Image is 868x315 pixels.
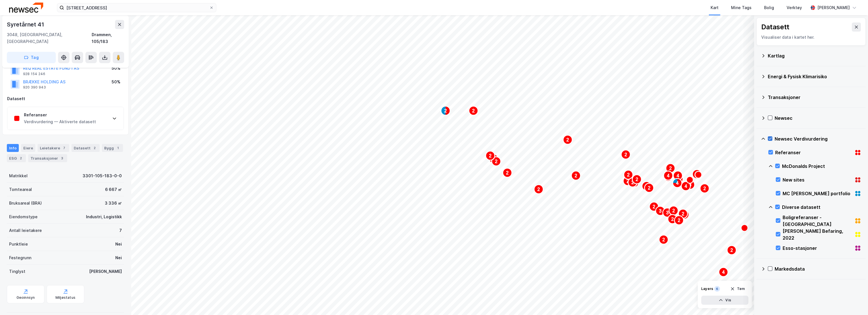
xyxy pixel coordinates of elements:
[492,157,501,166] div: Map marker
[7,144,19,152] div: Info
[9,172,28,179] div: Matrikkel
[817,4,850,11] div: [PERSON_NAME]
[92,31,124,45] div: Drammen, 105/183
[495,159,498,164] text: 2
[783,214,852,228] div: Boligreferanser - [GEOGRAPHIC_DATA]
[700,184,709,193] div: Map marker
[631,180,634,185] text: 2
[711,4,719,11] div: Kart
[775,265,861,272] div: Markedsdata
[678,218,680,223] text: 2
[534,185,543,194] div: Map marker
[677,173,679,178] text: 4
[768,52,861,59] div: Kartlag
[669,166,672,171] text: 2
[730,248,733,253] text: 2
[38,144,69,152] div: Leietakere
[61,145,67,151] div: 7
[621,150,630,159] div: Map marker
[630,178,639,187] div: Map marker
[506,170,509,175] text: 2
[59,155,65,161] div: 3
[7,52,56,63] button: Tag
[9,213,38,220] div: Eiendomstype
[782,163,861,170] div: McDonalds Project
[444,108,447,113] text: 2
[727,284,748,293] button: Tøm
[672,208,675,213] text: 2
[92,145,97,151] div: 2
[671,217,674,222] text: 2
[673,171,682,180] div: Map marker
[24,112,96,118] div: Referanser
[472,108,475,113] text: 2
[692,170,701,179] div: Map marker
[7,20,45,29] div: Syretårnet 41
[627,172,630,177] text: 2
[666,164,675,173] div: Map marker
[783,245,852,252] div: Esso-stasjoner
[7,95,124,102] div: Datasett
[783,228,852,241] div: [PERSON_NAME] Befaring, 2022
[649,202,658,211] div: Map marker
[563,135,572,144] div: Map marker
[112,65,120,72] div: 50%
[486,151,495,160] div: Map marker
[653,204,655,209] text: 2
[686,176,693,183] div: Map marker
[632,175,641,184] div: Map marker
[783,190,852,197] div: MC [PERSON_NAME] portfolio
[674,174,683,184] div: Map marker
[575,173,577,178] text: 2
[441,106,450,115] div: Map marker
[727,246,736,255] div: Map marker
[775,135,861,142] div: Newsec Verdivurdering
[840,288,868,315] div: Kontrollprogram for chat
[667,173,670,178] text: 4
[24,118,96,125] div: Verdivurdering — Aktiverte datasett
[623,176,632,186] div: Map marker
[18,155,24,161] div: 2
[9,227,42,234] div: Antall leietakere
[664,171,673,180] div: Map marker
[112,79,120,85] div: 50%
[23,72,45,76] div: 928 154 246
[115,254,122,261] div: Nei
[9,268,25,275] div: Tinglyst
[7,154,26,162] div: ESG
[625,152,627,157] text: 2
[701,296,748,305] button: Vis
[9,254,31,261] div: Festegrunn
[782,204,861,211] div: Diverse datasett
[681,182,690,191] div: Map marker
[627,179,629,184] text: 2
[115,241,122,248] div: Nei
[645,183,654,192] div: Map marker
[64,3,209,12] input: Søk på adresse, matrikkel, gårdeiere, leietakere eller personer
[775,115,861,122] div: Newsec
[83,172,122,179] div: 3301-105-183-0-0
[571,171,580,180] div: Map marker
[761,22,789,32] div: Datasett
[722,270,725,275] text: 4
[17,295,35,300] div: Geoinnsyn
[682,211,684,216] text: 2
[105,186,122,193] div: 6 667 ㎡
[668,215,677,224] div: Map marker
[764,4,774,11] div: Bolig
[86,213,122,220] div: Industri, Logistikk
[105,200,122,207] div: 3 336 ㎡
[624,170,633,179] div: Map marker
[680,210,689,219] div: Map marker
[656,206,665,215] div: Map marker
[768,94,861,101] div: Transaksjoner
[23,85,46,90] div: 920 390 943
[685,184,687,189] text: 4
[775,149,852,156] div: Referanser
[701,287,713,291] div: Layers
[787,4,802,11] div: Verktøy
[56,295,75,300] div: Miljøstatus
[71,144,100,152] div: Datasett
[89,268,122,275] div: [PERSON_NAME]
[703,186,706,191] text: 2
